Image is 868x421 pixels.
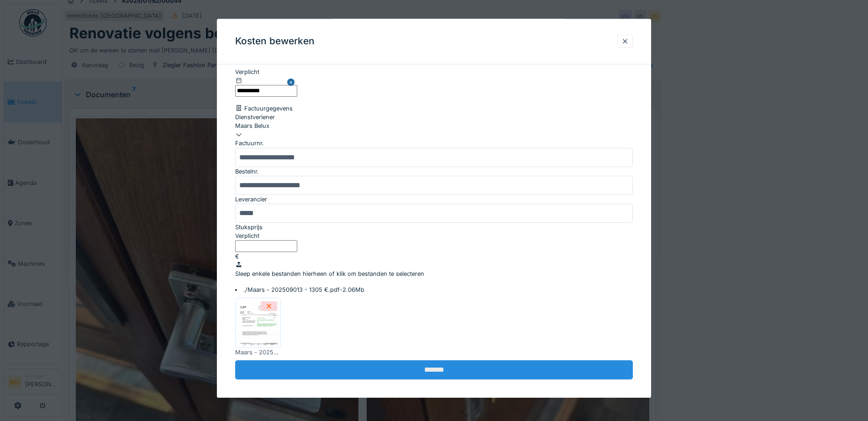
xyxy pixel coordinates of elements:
[235,104,633,113] div: Factuurgegevens
[237,300,279,346] img: 9tn5vw0pfno41tsrspy1bnqyxem4
[235,113,275,121] label: Dienstverlener
[235,286,633,295] li: ./Maars - 202509013 - 1305 €.pdf - 2.06 Mb
[235,36,315,47] h3: Kosten bewerken
[235,252,633,261] div: €
[235,121,633,130] div: Maars Belux
[287,68,297,97] button: Close
[235,167,259,176] label: Bestelnr.
[235,232,633,241] div: Verplicht
[235,68,297,77] div: Verplicht
[235,195,267,204] label: Leverancier
[235,139,264,148] label: Factuurnr.
[235,269,633,278] p: Sleep enkele bestanden hierheen of klik om bestanden te selecteren
[235,348,281,357] div: Maars - 202509013 - 1305 €.pdf
[235,223,263,232] label: Stuksprijs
